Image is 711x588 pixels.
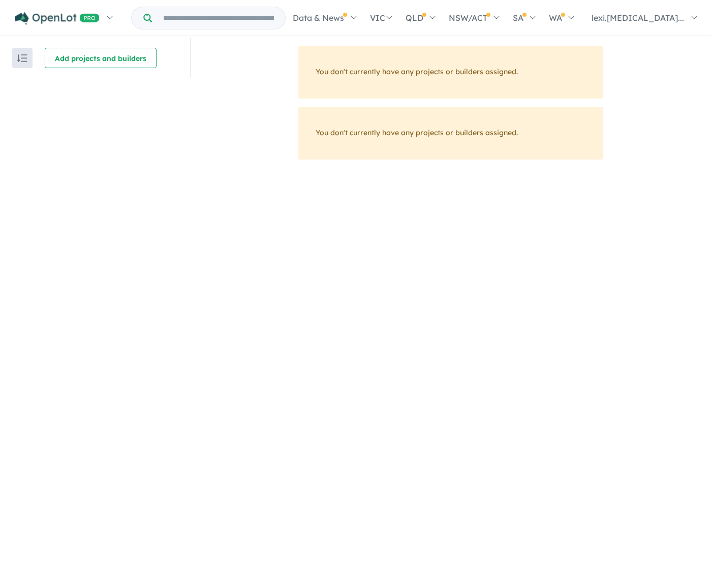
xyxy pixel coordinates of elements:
[592,13,684,23] span: lexi.[MEDICAL_DATA]...
[15,12,100,25] img: Openlot PRO Logo White
[17,54,27,62] img: sort.svg
[154,7,283,29] input: Try estate name, suburb, builder or developer
[298,46,603,99] div: You don't currently have any projects or builders assigned.
[298,107,603,160] div: You don't currently have any projects or builders assigned.
[45,48,157,68] button: Add projects and builders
